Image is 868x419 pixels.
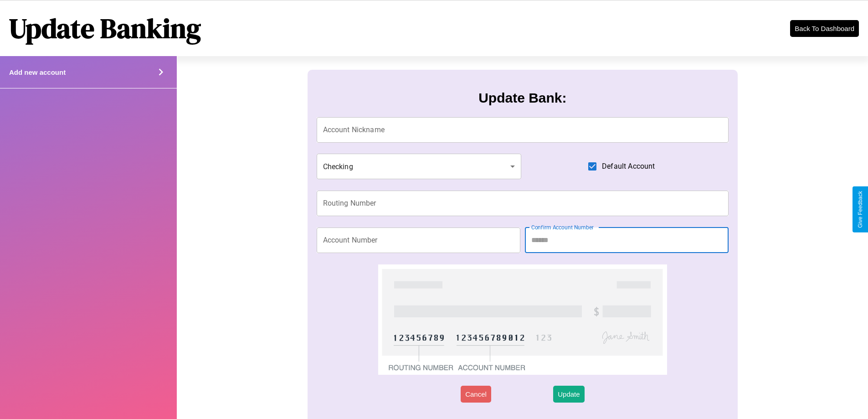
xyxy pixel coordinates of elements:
[461,386,491,403] button: Cancel
[790,20,859,37] button: Back To Dashboard
[478,90,566,106] h3: Update Bank:
[378,264,667,375] img: check
[9,10,201,47] h1: Update Banking
[602,161,655,172] span: Default Account
[317,154,522,179] div: Checking
[9,68,66,76] h4: Add new account
[553,386,584,403] button: Update
[857,191,863,228] div: Give Feedback
[531,223,594,231] label: Confirm Account Number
